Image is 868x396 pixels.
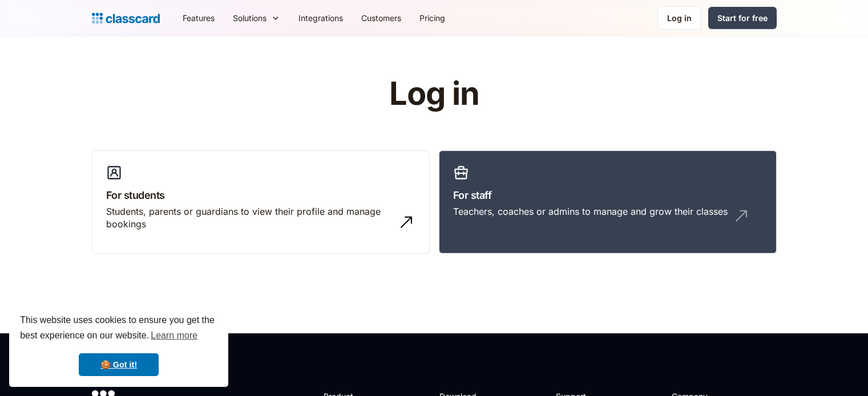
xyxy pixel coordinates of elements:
[253,76,615,112] h1: Log in
[352,5,410,31] a: Customers
[20,313,217,344] span: This website uses cookies to ensure you get the best experience on our website.
[224,5,289,31] div: Solutions
[173,5,224,31] a: Features
[289,5,352,31] a: Integrations
[79,353,159,376] a: dismiss cookie message
[453,205,728,218] div: Teachers, coaches or admins to manage and grow their classes
[439,150,777,254] a: For staffTeachers, coaches or admins to manage and grow their classes
[657,6,701,30] a: Log in
[149,327,199,344] a: learn more about cookies
[453,187,762,203] h3: For staff
[106,187,415,203] h3: For students
[410,5,454,31] a: Pricing
[717,12,768,24] div: Start for free
[667,12,692,24] div: Log in
[233,12,267,24] div: Solutions
[708,7,777,29] a: Start for free
[92,150,430,254] a: For studentsStudents, parents or guardians to view their profile and manage bookings
[92,10,160,26] a: home
[106,205,393,231] div: Students, parents or guardians to view their profile and manage bookings
[9,303,228,387] div: cookieconsent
